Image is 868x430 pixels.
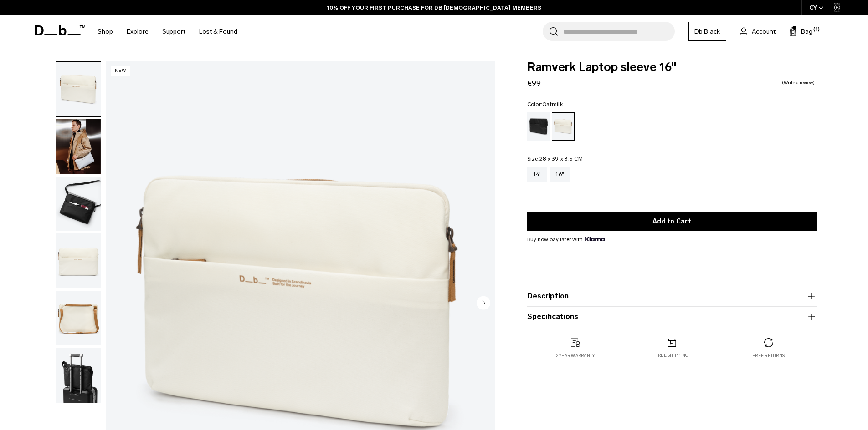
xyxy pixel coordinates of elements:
[527,61,817,73] span: Ramverk Laptop sleeve 16"
[56,348,101,403] button: Ramverk Laptop sleeve 16" Oatmilk
[127,15,149,48] a: Explore
[782,81,815,85] a: Write a review
[752,27,776,36] span: Account
[56,61,101,117] button: Ramverk Laptop sleeve 16" Oatmilk
[111,66,130,76] p: New
[655,352,688,359] p: Free shipping
[752,353,785,359] p: Free returns
[550,167,570,182] a: 16"
[527,311,817,322] button: Specifications
[813,26,820,34] span: (1)
[527,291,817,302] button: Description
[98,15,113,48] a: Shop
[56,62,101,116] img: Ramverk Laptop sleeve 16" Oatmilk
[552,112,575,141] a: Oatmilk
[56,348,101,403] img: Ramverk Laptop sleeve 16" Oatmilk
[199,15,237,48] a: Lost & Found
[527,156,583,162] legend: Size:
[527,167,547,182] a: 14"
[789,26,812,37] button: Bag (1)
[527,112,550,141] a: Black Out
[688,22,726,41] a: Db Black
[56,233,101,288] button: Ramverk Laptop sleeve 16" Oatmilk
[801,27,812,36] span: Bag
[585,237,605,241] img: {"height" => 20, "alt" => "Klarna"}
[56,177,101,231] img: Ramverk Laptop sleeve 16" Oatmilk
[91,15,244,48] nav: Main Navigation
[740,26,776,37] a: Account
[56,119,101,174] img: Ramverk Laptop sleeve 16" Oatmilk
[56,119,101,174] button: Ramverk Laptop sleeve 16" Oatmilk
[527,79,541,87] span: €99
[556,353,595,359] p: 2 year warranty
[56,233,101,288] img: Ramverk Laptop sleeve 16" Oatmilk
[162,15,185,48] a: Support
[527,235,605,243] span: Buy now pay later with
[56,290,101,346] button: Ramverk Laptop sleeve 16" Oatmilk
[327,4,541,12] a: 10% OFF YOUR FIRST PURCHASE FOR DB [DEMOGRAPHIC_DATA] MEMBERS
[56,291,101,345] img: Ramverk Laptop sleeve 16" Oatmilk
[527,212,817,231] button: Add to Cart
[542,101,563,107] span: Oatmilk
[56,176,101,232] button: Ramverk Laptop sleeve 16" Oatmilk
[539,156,583,162] span: 28 x 39 x 3.5 CM
[527,101,563,107] legend: Color:
[477,296,490,311] button: Next slide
